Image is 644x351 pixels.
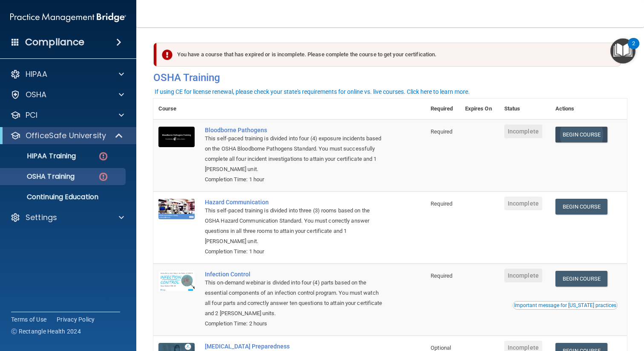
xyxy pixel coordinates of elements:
[11,315,46,324] a: Terms of Use
[98,151,109,162] img: danger-circle.6113f641.png
[431,273,452,279] span: Required
[11,327,81,336] span: Ⓒ Rectangle Health 2024
[205,278,383,319] div: This on-demand webinar is divided into four (4) parts based on the essential components of an inf...
[10,131,124,141] a: OfficeSafe University
[425,99,460,119] th: Required
[632,44,635,55] div: 2
[26,69,47,79] p: HIPAA
[157,43,621,67] div: You have a course that has expired or is incomplete. Please complete the course to get your certi...
[610,38,635,64] button: Open Resource Center, 2 new notifications
[514,303,616,308] div: Important message for [US_STATE] practices
[6,193,122,201] p: Continuing Education
[205,271,383,278] a: Infection Control
[205,319,383,329] div: Completion Time: 2 hours
[153,87,471,96] button: If using CE for license renewal, please check your state's requirements for online vs. live cours...
[460,99,499,119] th: Expires On
[10,212,124,223] a: Settings
[98,171,109,182] img: danger-circle.6113f641.png
[6,152,76,160] p: HIPAA Training
[205,247,383,257] div: Completion Time: 1 hour
[155,89,470,95] div: If using CE for license renewal, please check your state's requirements for online vs. live cours...
[513,301,618,310] button: Read this if you are a dental practitioner in the state of CA
[153,72,627,84] h4: OSHA Training
[10,69,124,79] a: HIPAA
[550,99,627,119] th: Actions
[153,99,200,119] th: Course
[205,127,383,133] a: Bloodborne Pathogens
[205,174,383,185] div: Completion Time: 1 hour
[162,49,172,60] img: exclamation-circle-solid-danger.72ef9ffc.png
[10,90,124,100] a: OSHA
[10,9,126,26] img: PMB logo
[431,200,452,207] span: Required
[555,271,607,287] a: Begin Course
[555,127,607,142] a: Begin Course
[205,199,383,206] a: Hazard Communication
[431,128,452,135] span: Required
[504,197,542,210] span: Incomplete
[26,212,57,223] p: Settings
[57,315,95,324] a: Privacy Policy
[555,199,607,215] a: Begin Course
[6,172,75,181] p: OSHA Training
[431,345,451,351] span: Optional
[205,206,383,247] div: This self-paced training is divided into three (3) rooms based on the OSHA Hazard Communication S...
[25,36,84,48] h4: Compliance
[10,110,124,120] a: PCI
[205,133,383,174] div: This self-paced training is divided into four (4) exposure incidents based on the OSHA Bloodborne...
[26,110,37,120] p: PCI
[504,269,542,282] span: Incomplete
[26,131,106,141] p: OfficeSafe University
[504,125,542,138] span: Incomplete
[205,343,383,350] a: [MEDICAL_DATA] Preparedness
[26,90,47,100] p: OSHA
[499,99,550,119] th: Status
